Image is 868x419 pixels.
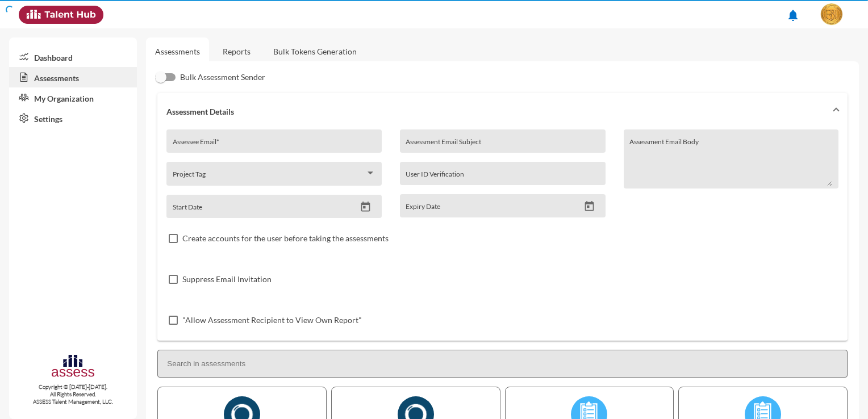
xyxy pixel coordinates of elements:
[182,273,272,286] span: Suppress Email Invitation
[157,129,848,341] div: Assessment Details
[9,108,137,128] a: Settings
[579,200,599,212] button: Open calendar
[9,87,137,108] a: My Organization
[214,37,260,65] a: Reports
[157,93,848,129] mat-expansion-panel-header: Assessment Details
[166,107,825,116] mat-panel-title: Assessment Details
[51,353,95,381] img: assesscompany-logo.png
[9,47,137,67] a: Dashboard
[155,47,200,56] a: Assessments
[264,37,366,65] a: Bulk Tokens Generation
[9,67,137,87] a: Assessments
[182,232,389,245] span: Create accounts for the user before taking the assessments
[356,201,375,213] button: Open calendar
[182,313,362,327] span: "Allow Assessment Recipient to View Own Report"
[786,9,800,22] mat-icon: notifications
[180,70,265,84] span: Bulk Assessment Sender
[157,350,848,378] input: Search in assessments
[9,383,137,405] p: Copyright © [DATE]-[DATE]. All Rights Reserved. ASSESS Talent Management, LLC.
